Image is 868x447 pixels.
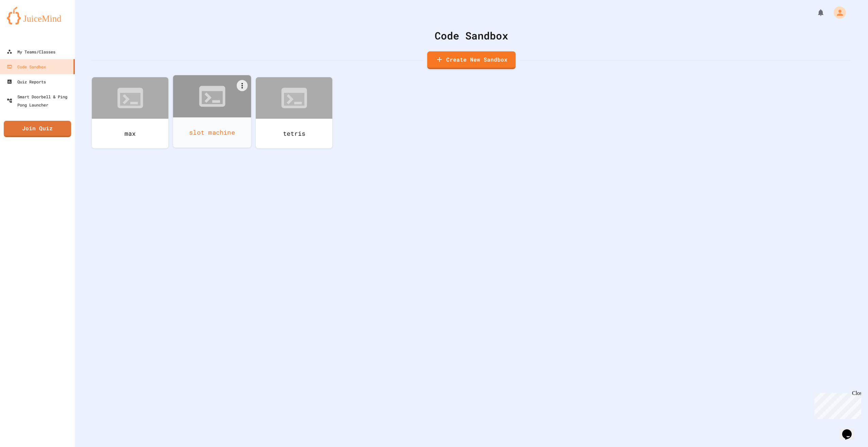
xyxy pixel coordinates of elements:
[256,119,332,148] div: tetris
[92,77,168,148] a: max
[7,93,72,109] div: Smart Doorbell & Ping Pong Launcher
[804,7,827,18] div: My Notifications
[92,119,168,148] div: max
[7,78,46,86] div: Quiz Reports
[7,7,68,24] img: logo-orange.svg
[827,5,848,20] div: My Account
[92,28,851,43] div: Code Sandbox
[7,63,46,71] div: Code Sandbox
[7,48,55,56] div: My Teams/Classes
[173,75,251,148] a: slot machine
[4,121,71,137] a: Join Quiz
[3,3,47,43] div: Chat with us now!Close
[173,117,251,148] div: slot machine
[812,390,861,419] iframe: chat widget
[427,51,516,69] a: Create New Sandbox
[256,77,332,148] a: tetris
[839,420,861,440] iframe: chat widget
